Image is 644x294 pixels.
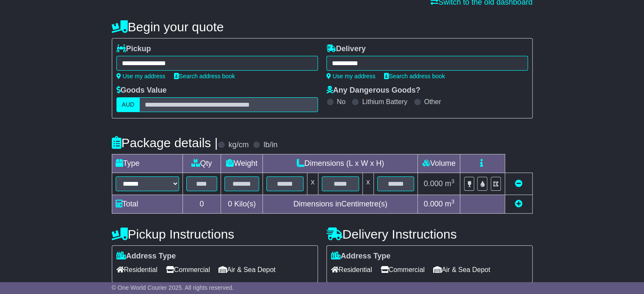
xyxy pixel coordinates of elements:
[263,154,418,173] td: Dimensions (L x W x H)
[515,200,522,208] a: Add new item
[263,195,418,214] td: Dimensions in Centimetre(s)
[174,73,235,80] a: Search address book
[116,86,167,95] label: Goods Value
[424,98,441,106] label: Other
[362,173,373,195] td: x
[263,140,277,150] label: lb/in
[307,173,318,195] td: x
[445,179,455,188] span: m
[112,195,182,214] td: Total
[166,263,210,276] span: Commercial
[424,179,443,188] span: 0.000
[424,200,443,208] span: 0.000
[331,263,372,276] span: Residential
[112,154,182,173] td: Type
[182,154,221,173] td: Qty
[116,73,166,80] a: Use my address
[451,198,455,205] sup: 3
[381,263,425,276] span: Commercial
[182,195,221,214] td: 0
[326,44,366,54] label: Delivery
[116,97,140,112] label: AUD
[112,20,533,34] h4: Begin your quote
[112,284,234,291] span: © One World Courier 2025. All rights reserved.
[112,227,318,241] h4: Pickup Instructions
[218,263,276,276] span: Air & Sea Depot
[384,73,445,80] a: Search address book
[515,179,522,188] a: Remove this item
[228,200,232,208] span: 0
[362,98,407,106] label: Lithium Battery
[221,195,263,214] td: Kilo(s)
[116,44,151,54] label: Pickup
[433,263,490,276] span: Air & Sea Depot
[331,252,391,261] label: Address Type
[221,154,263,173] td: Weight
[445,200,455,208] span: m
[116,263,158,276] span: Residential
[116,252,176,261] label: Address Type
[418,154,460,173] td: Volume
[337,98,345,106] label: No
[326,227,533,241] h4: Delivery Instructions
[451,178,455,184] sup: 3
[326,73,376,80] a: Use my address
[326,86,420,95] label: Any Dangerous Goods?
[112,136,218,150] h4: Package details |
[228,140,249,150] label: kg/cm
